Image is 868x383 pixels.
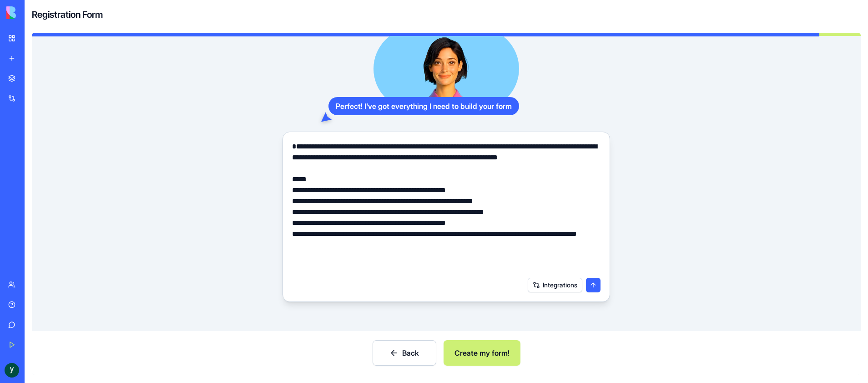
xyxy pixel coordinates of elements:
[32,8,103,21] h4: Registration Form
[328,97,519,115] div: Perfect! I've got everything I need to build your form
[6,6,63,19] img: logo
[5,363,19,378] img: ACg8ocLVKJCEF01MDCbAWfYyDw5H_U9RpztusBUhElslhXGs-6TWJA=s96-c
[444,340,520,366] button: Create my form!
[373,340,436,366] button: Back
[528,278,582,292] button: Integrations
